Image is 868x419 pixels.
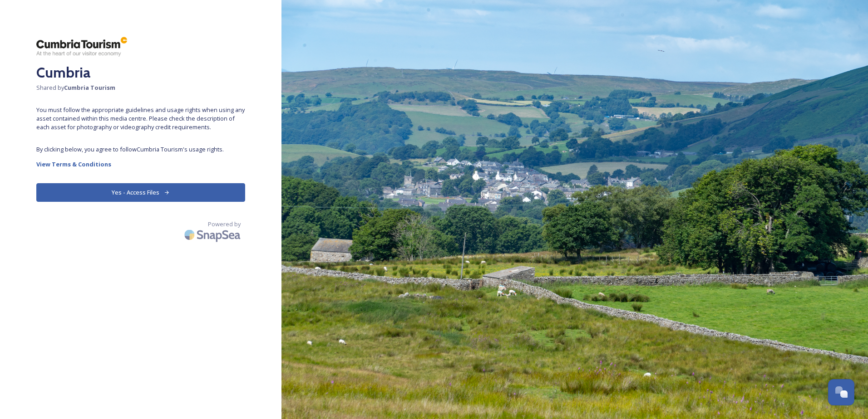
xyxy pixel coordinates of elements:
button: Open Chat [828,379,854,405]
h2: Cumbria [36,62,245,83]
strong: Cumbria Tourism [64,83,115,92]
span: Shared by [36,83,245,92]
span: You must follow the appropriate guidelines and usage rights when using any asset contained within... [36,106,245,132]
img: SnapSea Logo [182,224,245,245]
button: Yes - Access Files [36,183,245,202]
strong: View Terms & Conditions [36,160,111,168]
span: By clicking below, you agree to follow Cumbria Tourism 's usage rights. [36,145,245,154]
span: Powered by [208,220,241,229]
a: View Terms & Conditions [36,159,245,170]
img: ct_logo.png [36,36,127,57]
